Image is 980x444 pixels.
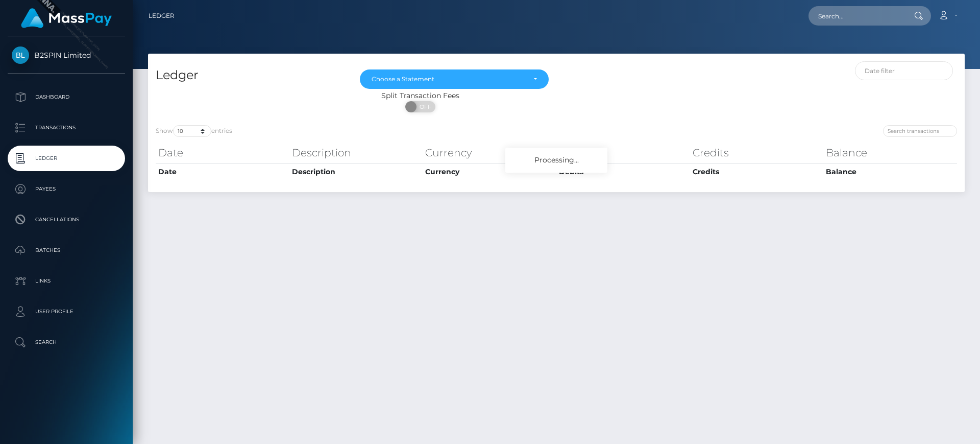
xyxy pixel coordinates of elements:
[556,143,690,163] th: Debits
[8,51,125,60] span: B2SPIN Limited
[855,61,953,80] input: Date filter
[12,46,29,64] img: B2SPIN Limited
[505,148,607,173] div: Processing...
[12,89,121,105] p: Dashboard
[690,163,824,180] th: Credits
[8,176,125,202] a: Payees
[21,8,112,28] img: MassPay Logo
[8,299,125,324] a: User Profile
[289,163,423,180] th: Description
[289,143,423,163] th: Description
[808,6,904,26] input: Search...
[12,181,121,197] p: Payees
[360,69,549,89] button: Choose a Statement
[149,5,175,27] a: Ledger
[12,212,121,227] p: Cancellations
[12,243,121,258] p: Batches
[556,163,690,180] th: Debits
[411,101,436,112] span: OFF
[8,330,125,355] a: Search
[823,163,957,180] th: Balance
[156,143,289,163] th: Date
[12,151,121,166] p: Ledger
[12,304,121,319] p: User Profile
[423,143,556,163] th: Currency
[8,115,125,141] a: Transactions
[12,120,121,135] p: Transactions
[156,163,289,180] th: Date
[8,84,125,110] a: Dashboard
[423,163,556,180] th: Currency
[8,268,125,294] a: Links
[372,75,525,83] div: Choose a Statement
[156,66,345,84] h4: Ledger
[690,143,824,163] th: Credits
[8,238,125,263] a: Batches
[823,143,957,163] th: Balance
[12,335,121,350] p: Search
[883,125,957,137] input: Search transactions
[156,125,232,137] label: Show entries
[12,273,121,289] p: Links
[8,207,125,232] a: Cancellations
[173,125,211,137] select: Showentries
[148,90,693,101] div: Split Transaction Fees
[8,146,125,171] a: Ledger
